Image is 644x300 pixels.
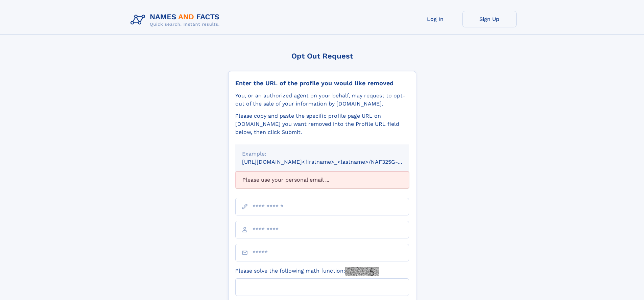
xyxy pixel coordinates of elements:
small: [URL][DOMAIN_NAME]<firstname>_<lastname>/NAF325G-xxxxxxxx [242,159,422,165]
div: Opt Out Request [228,52,416,60]
div: Please copy and paste the specific profile page URL on [DOMAIN_NAME] you want removed into the Pr... [235,112,409,136]
label: Please solve the following math function: [235,267,379,276]
div: You, or an authorized agent on your behalf, may request to opt-out of the sale of your informatio... [235,92,409,108]
a: Log In [408,11,462,27]
img: Logo Names and Facts [128,11,225,29]
div: Example: [242,150,402,158]
div: Please use your personal email ... [235,171,409,188]
a: Sign Up [462,11,517,27]
div: Enter the URL of the profile you would like removed [235,79,409,87]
